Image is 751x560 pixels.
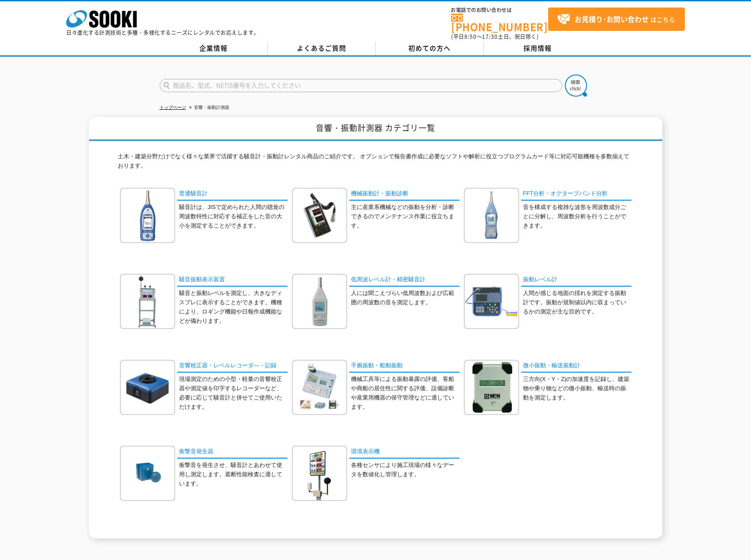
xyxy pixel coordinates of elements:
[351,461,460,479] p: 各種センサにより施工現場の様々なデータを数値化し管理します。
[523,375,631,402] p: 三方向(X・Y・Z)の加速度を記録し、建築物や乗り物などの微小振動、輸送時の振動を測定します。
[89,117,662,141] h1: 音響・振動計測器 カテゴリ一覧
[451,14,548,32] a: [PHONE_NUMBER]
[349,188,460,201] a: 機械振動計・振動診断
[557,13,675,26] span: はこちら
[179,203,288,230] p: 騒音計は、JISで定められた人間の聴覚の周波数特性に対応する補正をした音の大小を測定することができます。
[160,79,562,92] input: 商品名、型式、NETIS番号を入力してください
[160,105,186,110] a: トップページ
[464,360,519,415] img: 微小振動・輸送振動計
[292,446,347,501] img: 環境表示機
[464,33,477,41] span: 8:50
[351,203,460,230] p: 主に産業系機械などの振動を分析・診断できるのでメンテナンス作業に役立ちます。
[179,375,288,411] p: 現場測定のための小型・軽量の音響校正器や測定値を印字するレコーダーなど、必要に応じて騒音計と併せてご使用いただけます。
[120,274,175,329] img: 騒音振動表示装置
[179,461,288,488] p: 衝撃音を発生させ、騒音計とあわせて使用し測定します。遮断性能検査に適しています。
[523,289,631,316] p: 人間が感じる地面の揺れを測定する振動計です。振動が規制値以内に収まっているかの測定が主な目的です。
[187,103,229,112] li: 音響・振動計測器
[349,274,460,287] a: 低周波レベル計・精密騒音計
[120,446,175,501] img: 衝撃音発生器
[292,274,347,329] img: 低周波レベル計・精密騒音計
[464,188,519,243] img: FFT分析・オクターブバンド分析
[523,203,631,230] p: 音を構成する複雑な波形を周波数成分ごとに分解し、周波数分析を行うことができます。
[177,188,288,201] a: 普通騒音計
[521,360,631,373] a: 微小振動・輸送振動計
[160,42,268,55] a: 企業情報
[464,274,519,329] img: 振動レベル計
[521,188,631,201] a: FFT分析・オクターブバンド分析
[565,75,587,97] img: btn_search.png
[268,42,376,55] a: よくあるご質問
[292,188,347,243] img: 機械振動計・振動診断
[120,188,175,243] img: 普通騒音計
[482,33,498,41] span: 17:30
[451,33,538,41] span: (平日 ～ 土日、祝日除く)
[118,152,634,175] p: 土木・建築分野だけでなく様々な業界で活躍する騒音計・振動計レンタル商品のご紹介です。 オプションで報告書作成に必要なソフトや解析に役立つプログラムカード等に対応可能機種を多数揃えております。
[179,289,288,325] p: 騒音と振動レベルを測定し、大きなディスプレに表示することができます。機種により、ロギング機能や日報作成機能などが備わります。
[521,274,631,287] a: 振動レベル計
[349,360,460,373] a: 手腕振動・船舶振動
[376,42,484,55] a: 初めての方へ
[66,30,259,35] p: 日々進化する計測技術と多種・多様化するニーズにレンタルでお応えします。
[484,42,592,55] a: 採用情報
[548,7,685,31] a: お見積り･お問い合わせはこちら
[292,360,347,415] img: 手腕振動・船舶振動
[177,274,288,287] a: 騒音振動表示装置
[351,289,460,307] p: 人には聞こえづらい低周波数および広範囲の周波数の音を測定します。
[349,446,460,459] a: 環境表示機
[451,7,548,13] span: お電話でのお問い合わせは
[120,360,175,415] img: 音響校正器・レベルレコーダ―・記録
[408,43,451,53] span: 初めての方へ
[351,375,460,411] p: 機械工具等による振動暴露の評価、客船や商船の居住性に関する評価、設備診断や産業用機器の保守管理などに適しています。
[575,14,649,24] strong: お見積り･お問い合わせ
[177,360,288,373] a: 音響校正器・レベルレコーダ―・記録
[177,446,288,459] a: 衝撃音発生器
